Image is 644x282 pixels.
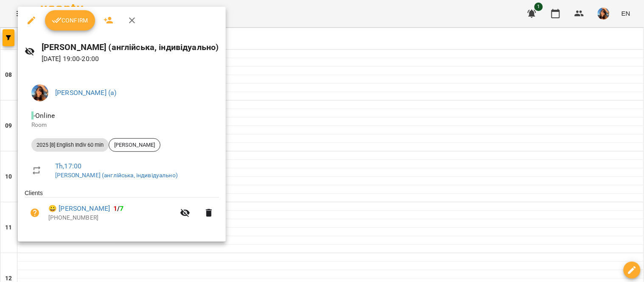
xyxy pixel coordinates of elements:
[113,204,124,212] b: /
[25,189,219,231] ul: Clients
[55,172,178,179] a: [PERSON_NAME] (англійська, індивідуально)
[45,10,95,31] button: Confirm
[48,204,110,214] a: 😀 [PERSON_NAME]
[31,121,212,129] p: Room
[55,89,117,97] a: [PERSON_NAME] (а)
[48,214,175,222] p: [PHONE_NUMBER]
[31,141,109,149] span: 2025 [8] English Indiv 60 min
[42,41,219,54] h6: [PERSON_NAME] (англійська, індивідуально)
[120,204,124,212] span: 7
[55,162,82,170] a: Th , 17:00
[31,84,48,101] img: a3cfe7ef423bcf5e9dc77126c78d7dbf.jpg
[31,112,56,120] span: - Online
[109,141,160,149] span: [PERSON_NAME]
[52,15,88,25] span: Confirm
[109,138,160,152] div: [PERSON_NAME]
[113,204,117,212] span: 1
[25,203,45,223] button: Unpaid. Bill the attendance?
[42,54,219,64] p: [DATE] 19:00 - 20:00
